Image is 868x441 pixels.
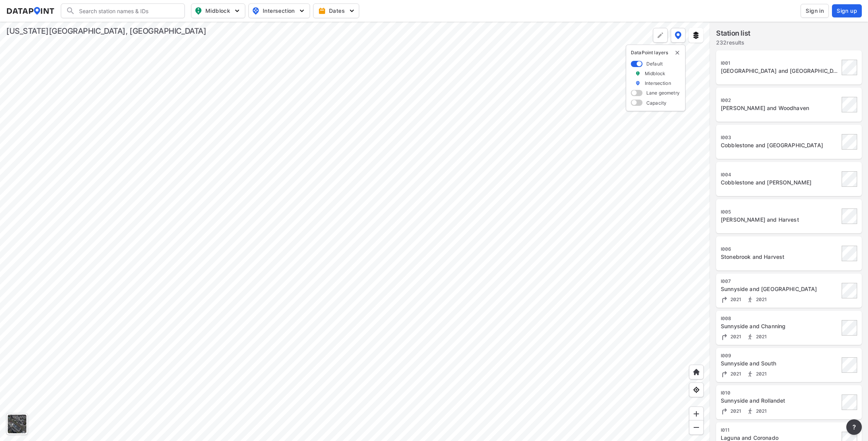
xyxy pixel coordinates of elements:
label: 232 results [716,39,751,47]
img: Pedestrian count [746,370,754,378]
div: Sunnyside and Channing [721,322,839,330]
label: Midblock [645,70,665,77]
p: DataPoint layers [631,50,680,56]
button: External layers [689,28,703,43]
span: 2021 [728,371,742,377]
div: Stonebrook and Woodhaven [721,67,839,75]
label: Capacity [646,100,666,106]
span: 2021 [754,408,767,414]
div: Sunnyside and Rollandet [721,397,839,405]
div: I004 [721,172,839,178]
img: calendar-gold.39a51dde.svg [318,7,326,15]
div: I003 [721,134,839,141]
div: Home [689,365,704,379]
img: Turning count [721,407,728,415]
span: Sign in [806,7,824,15]
div: I006 [721,246,839,252]
img: Pedestrian count [746,333,754,341]
img: ZvzfEJKXnyWIrJytrsY285QMwk63cM6Drc+sIAAAAASUVORK5CYII= [692,410,700,418]
img: marker_Intersection.6861001b.svg [635,80,641,86]
div: I007 [721,278,839,284]
img: +XpAUvaXAN7GudzAAAAAElFTkSuQmCC [692,368,700,376]
span: Intersection [252,6,305,16]
img: Turning count [721,296,728,303]
img: map_pin_int.54838e6b.svg [251,6,260,16]
div: I008 [721,315,839,322]
a: Sign in [799,4,830,18]
img: dataPointLogo.9353c09d.svg [6,7,55,15]
input: Search [75,5,180,17]
img: 5YPKRKmlfpI5mqlR8AD95paCi+0kK1fRFDJSaMmawlwaeJcJwk9O2fotCW5ve9gAAAAASUVORK5CYII= [298,7,306,15]
div: Stonebrook and Harvest [721,253,839,261]
div: Polygon tool [653,28,668,43]
label: Lane geometry [646,90,680,96]
div: Nathan and Woodhaven [721,104,839,112]
button: Sign up [832,4,862,17]
button: delete [674,50,680,56]
img: Pedestrian count [746,296,754,303]
div: [US_STATE][GEOGRAPHIC_DATA], [GEOGRAPHIC_DATA] [6,26,206,36]
img: 5YPKRKmlfpI5mqlR8AD95paCi+0kK1fRFDJSaMmawlwaeJcJwk9O2fotCW5ve9gAAAAASUVORK5CYII= [348,7,356,15]
span: Midblock [195,6,240,16]
button: Dates [313,3,359,18]
img: Turning count [721,370,728,378]
button: DataPoint layers [671,28,685,43]
div: I009 [721,353,839,359]
div: Toggle basemap [6,413,28,435]
img: layers.ee07997e.svg [692,31,700,39]
img: 5YPKRKmlfpI5mqlR8AD95paCi+0kK1fRFDJSaMmawlwaeJcJwk9O2fotCW5ve9gAAAAASUVORK5CYII= [233,7,241,15]
span: ? [851,422,857,432]
img: marker_Midblock.5ba75e30.svg [635,70,641,77]
button: more [846,419,862,435]
img: Turning count [721,333,728,341]
div: I002 [721,97,839,103]
button: Sign in [801,4,829,18]
div: Zoom in [689,407,704,421]
div: I001 [721,60,839,66]
img: close-external-leyer.3061a1c7.svg [674,50,680,56]
div: Sunnyside and South [721,360,839,367]
img: MAAAAAElFTkSuQmCC [692,424,700,431]
div: I005 [721,209,839,215]
span: Dates [320,7,354,15]
img: map_pin_mid.602f9df1.svg [194,6,203,16]
img: +Dz8AAAAASUVORK5CYII= [656,31,664,39]
img: Pedestrian count [746,407,754,415]
div: Cobblestone and Stonebrook [721,141,839,149]
div: Nathan and Harvest [721,216,839,224]
span: Sign up [837,7,857,15]
label: Default [646,60,663,67]
label: Station list [716,28,751,39]
div: I011 [721,427,839,433]
div: I010 [721,390,839,396]
div: Cobblestone and Nathan [721,179,839,186]
button: Intersection [248,3,310,18]
button: Midblock [191,3,245,18]
div: Sunnyside and 25th East [721,285,839,293]
span: 2021 [754,334,767,339]
span: 2021 [754,296,767,302]
div: View my location [689,382,704,397]
label: Intersection [645,80,671,86]
span: 2021 [754,371,767,377]
span: 2021 [728,408,742,414]
span: 2021 [728,334,742,339]
div: Zoom out [689,420,704,435]
span: 2021 [728,296,742,302]
a: Sign up [830,4,862,17]
img: zeq5HYn9AnE9l6UmnFLPAAAAAElFTkSuQmCC [692,386,700,394]
img: data-point-layers.37681fc9.svg [675,31,682,39]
